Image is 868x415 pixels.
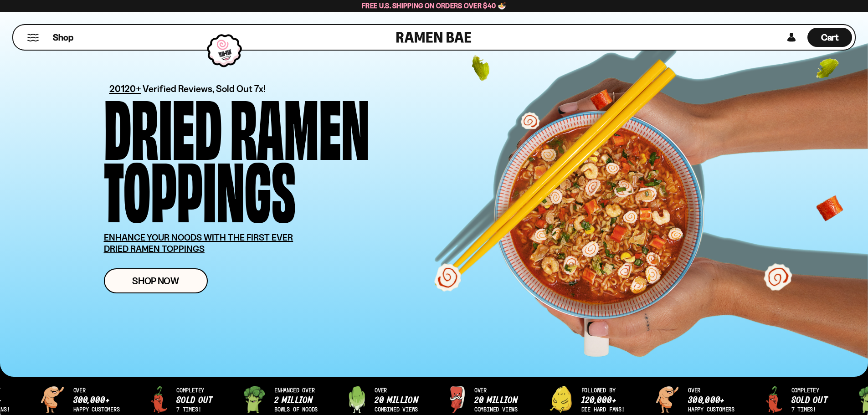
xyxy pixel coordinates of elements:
span: Shop Now [132,276,179,286]
div: Ramen [230,93,370,156]
a: Shop Now [104,268,208,293]
div: Toppings [104,156,296,218]
a: Shop [53,28,73,47]
span: Cart [821,32,839,43]
span: Free U.S. Shipping on Orders over $40 🍜 [362,1,506,10]
u: ENHANCE YOUR NOODS WITH THE FIRST EVER DRIED RAMEN TOPPINGS [104,232,293,254]
div: Dried [104,93,222,156]
span: Shop [53,31,73,44]
div: Cart [807,25,852,50]
button: Mobile Menu Trigger [27,34,39,41]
